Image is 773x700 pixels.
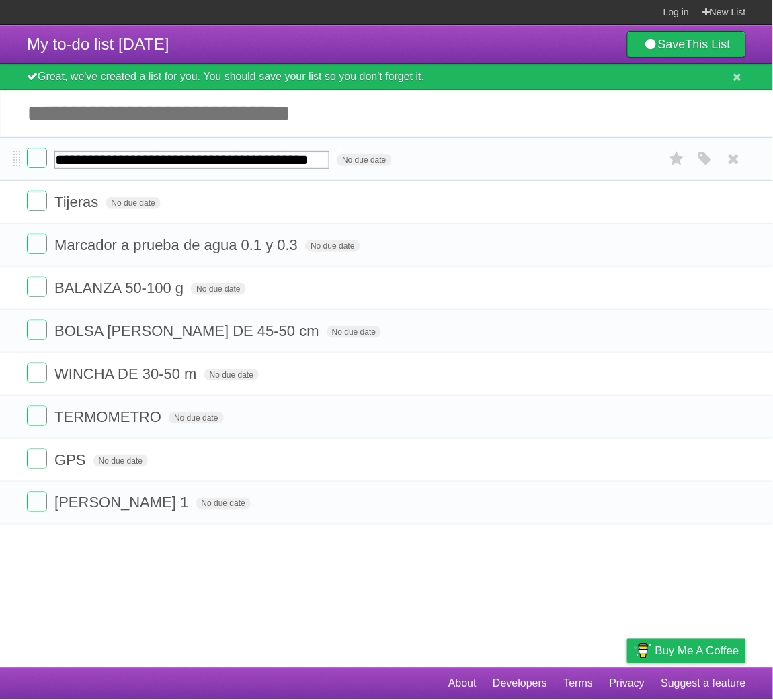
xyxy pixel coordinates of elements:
span: Marcador a prueba de agua 0.1 y 0.3 [54,236,301,253]
a: Developers [493,671,547,697]
span: Tijeras [54,193,101,210]
a: Terms [564,671,594,697]
span: No due date [196,498,251,510]
span: Buy me a coffee [655,640,739,663]
label: Done [27,148,47,168]
label: Done [27,320,47,340]
span: TERMOMETRO [54,408,165,425]
span: GPS [54,451,89,468]
span: My to-do list [DATE] [27,35,169,53]
label: Done [27,191,47,211]
label: Done [27,492,47,512]
a: About [448,671,477,697]
a: Privacy [610,671,645,697]
label: Done [27,234,47,254]
label: Star task [664,148,690,170]
a: SaveThis List [627,31,746,58]
span: WINCHA DE 30-50 m [54,365,200,382]
span: BOLSA [PERSON_NAME] DE 45-50 cm [54,322,323,339]
label: Done [27,277,47,297]
img: Buy me a coffee [634,640,652,662]
b: This List [686,38,731,51]
span: No due date [305,240,360,252]
span: BALANZA 50-100 g [54,279,187,296]
a: Suggest a feature [661,671,746,697]
span: No due date [169,412,223,424]
span: No due date [327,326,381,338]
span: [PERSON_NAME] 1 [54,494,192,511]
span: No due date [337,154,391,166]
label: Done [27,406,47,426]
a: Buy me a coffee [627,639,746,664]
span: No due date [191,283,245,295]
span: No due date [204,369,259,381]
span: No due date [93,455,148,467]
label: Done [27,363,47,383]
label: Done [27,449,47,469]
span: No due date [106,197,160,209]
